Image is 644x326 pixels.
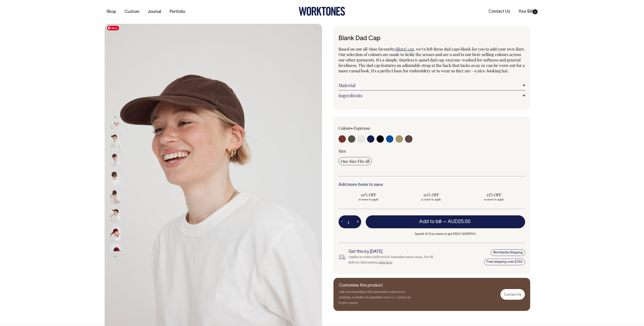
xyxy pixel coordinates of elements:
div: Colour [339,125,413,131]
img: espresso [111,169,121,185]
img: espresso [111,151,121,166]
a: Allora! cap [395,46,414,52]
h6: Add more items to save [339,183,525,187]
span: 25% OFF [466,192,521,197]
span: 10 more to apply [341,197,396,201]
button: Next [112,251,119,261]
a: Your Bill0 [517,8,539,15]
div: Applies to orders delivered in Australian metro areas. For all delivery information, . [348,254,440,265]
input: 10% OFF 10 more to apply [339,191,399,202]
a: Portfolio [168,8,187,16]
input: 25% OFF 50 more to apply [464,191,524,202]
span: 20% OFF [404,192,459,197]
span: 10% OFF [341,192,396,197]
div: Size [339,148,525,154]
img: burgundy [111,243,121,259]
span: 25 more to apply [404,197,459,201]
label: Espresso [354,125,370,131]
span: AUD25.00 [448,219,471,224]
span: 0 [533,9,538,14]
a: Ingredients [339,93,525,98]
button: Add to bill —AUD25.00 [366,215,525,228]
input: 20% OFF 25 more to apply [401,191,461,202]
img: espresso [111,206,121,222]
a: Contact Us [500,289,525,300]
a: Contact Us [487,8,512,15]
span: 50 more to apply [466,197,521,201]
a: click here [378,260,392,264]
img: espresso [111,188,121,204]
h6: Customise this product [339,283,411,288]
a: Custom [123,8,141,16]
span: One Size Fits All [341,158,370,164]
span: — [442,219,472,224]
span: Spend AUD350 more to get FREE SHIPPING [366,231,525,236]
button: Previous [112,112,119,123]
input: One Size Fits All [339,157,372,165]
button: - [339,217,345,226]
a: Material [339,83,525,88]
span: Save [107,26,119,30]
img: espresso [111,132,121,148]
span: Based on our all-time favourite [339,46,395,52]
button: + [354,217,361,226]
a: Shop [105,8,118,16]
h1: Blank Dad Cap [339,35,525,42]
h6: Get this by [DATE] [348,250,440,254]
img: burgundy [111,225,121,241]
a: Journal [146,8,163,16]
p: Add your branding with embroidery and screen printing, available on quantities over 25. Contact u... [339,289,411,305]
span: , we've left these dad caps blank for you to add your own flare. Our selection of colours are mad... [339,46,525,73]
span: Add to bill [419,219,441,224]
span: • [351,125,353,131]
